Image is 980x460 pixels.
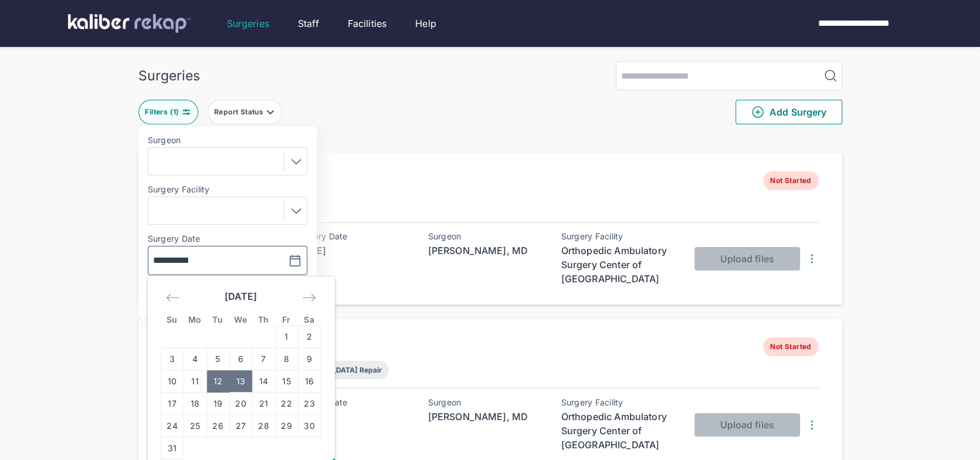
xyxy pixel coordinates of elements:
[282,314,291,324] small: Fr
[214,107,266,117] div: Report Status
[161,348,184,370] td: Sunday, August 3, 2025
[225,290,257,302] strong: [DATE]
[694,413,800,437] button: Upload files
[266,107,275,117] img: filter-caret-down-grey.b3560631.svg
[258,314,269,324] small: Th
[229,348,252,370] td: Wednesday, August 6, 2025
[161,437,184,459] td: Sunday, August 31, 2025
[561,398,679,407] div: Surgery Facility
[212,314,223,324] small: Tu
[297,287,321,308] div: Move forward to switch to the next month.
[295,410,412,424] div: [DATE]
[561,243,679,286] div: Orthopedic Ambulatory Surgery Center of [GEOGRAPHIC_DATA]
[227,16,269,31] a: Surgeries
[188,314,202,324] small: Mo
[297,366,382,374] div: [MEDICAL_DATA] Repair
[138,100,198,124] button: Filters (1)
[763,171,818,190] span: Not Started
[208,100,282,124] button: Report Status
[428,243,545,258] div: [PERSON_NAME], MD
[275,348,298,370] td: Friday, August 8, 2025
[561,232,679,241] div: Surgery Facility
[735,100,842,124] button: Add Surgery
[234,314,247,324] small: We
[167,314,178,324] small: Su
[275,370,298,393] td: Friday, August 15, 2025
[206,415,229,437] td: Tuesday, August 26, 2025
[298,16,319,31] a: Staff
[823,69,837,83] img: MagnifyingGlass.1dc66aab.svg
[275,393,298,415] td: Friday, August 22, 2025
[161,393,184,415] td: Sunday, August 17, 2025
[138,67,200,84] div: Surgeries
[428,232,545,241] div: Surgeon
[295,232,412,241] div: Surgery Date
[720,419,774,431] span: Upload files
[298,393,321,415] td: Saturday, August 23, 2025
[145,107,181,117] div: Filters ( 1 )
[805,252,819,266] img: DotsThreeVertical.31cb0eda.svg
[206,348,229,370] td: Tuesday, August 5, 2025
[298,348,321,370] td: Saturday, August 9, 2025
[182,107,191,117] img: faders-horizontal-teal.edb3eaa8.svg
[148,185,307,194] label: Surgery Facility
[805,418,819,432] img: DotsThreeVertical.31cb0eda.svg
[428,398,545,407] div: Surgeon
[275,326,298,348] td: Friday, August 1, 2025
[751,105,765,119] img: PlusCircleGreen.5fd88d77.svg
[148,234,307,243] label: Surgery Date
[298,415,321,437] td: Saturday, August 30, 2025
[229,393,252,415] td: Wednesday, August 20, 2025
[252,370,275,393] td: Thursday, August 14, 2025
[298,326,321,348] td: Saturday, August 2, 2025
[206,393,229,415] td: Tuesday, August 19, 2025
[229,370,252,393] td: Wednesday, August 13, 2025
[304,314,314,324] small: Sa
[720,253,774,265] span: Upload files
[184,348,206,370] td: Monday, August 4, 2025
[68,14,191,33] img: kaliber labs logo
[295,243,412,258] div: [DATE]
[348,16,387,31] a: Facilities
[295,398,412,407] div: Surgery Date
[751,105,826,119] span: Add Surgery
[161,415,184,437] td: Sunday, August 24, 2025
[252,393,275,415] td: Thursday, August 21, 2025
[561,410,679,452] div: Orthopedic Ambulatory Surgery Center of [GEOGRAPHIC_DATA]
[184,370,206,393] td: Monday, August 11, 2025
[763,337,818,356] span: Not Started
[161,370,184,393] td: Sunday, August 10, 2025
[148,136,307,145] label: Surgeon
[229,415,252,437] td: Wednesday, August 27, 2025
[252,348,275,370] td: Thursday, August 7, 2025
[184,393,206,415] td: Monday, August 18, 2025
[184,415,206,437] td: Monday, August 25, 2025
[428,410,545,424] div: [PERSON_NAME], MD
[298,370,321,393] td: Saturday, August 16, 2025
[138,134,842,148] div: 2 entries
[415,16,436,31] a: Help
[275,415,298,437] td: Friday, August 29, 2025
[161,287,185,308] div: Move backward to switch to the previous month.
[206,370,229,393] td: Selected. Tuesday, August 12, 2025
[252,415,275,437] td: Thursday, August 28, 2025
[694,247,800,270] button: Upload files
